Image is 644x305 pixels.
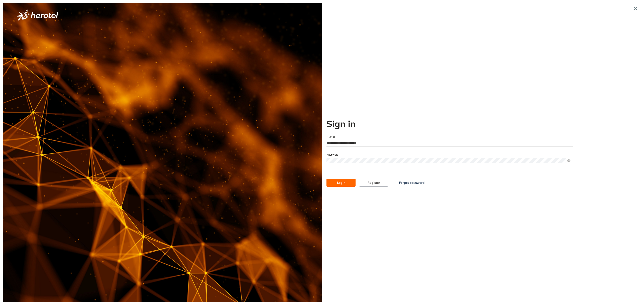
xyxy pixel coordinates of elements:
[326,135,335,139] label: Email
[326,158,566,163] input: Password
[399,180,425,185] span: Forgot password
[367,180,380,185] span: Register
[9,9,65,21] button: logo
[326,153,339,157] label: Password
[3,3,322,302] img: cover image
[337,180,345,185] span: Login
[326,118,573,129] h2: Sign in
[359,179,388,187] button: Register
[392,179,432,187] button: Forgot password
[567,159,570,162] span: eye-invisible
[326,179,356,187] button: Login
[17,9,58,21] img: logo
[326,140,573,146] input: Email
